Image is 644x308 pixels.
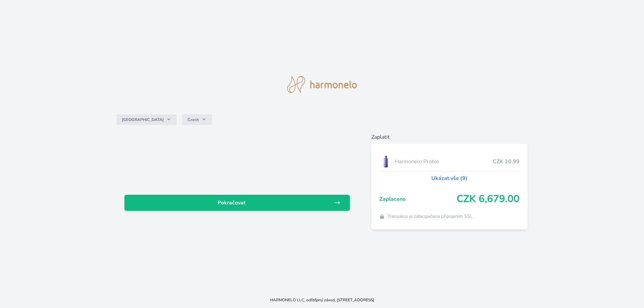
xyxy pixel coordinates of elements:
[387,213,473,220] span: Transakce je zabezpečena připojením SSL
[431,174,468,182] a: Ukázat vše (9)
[395,158,493,166] span: Harmonelo Probio
[130,199,334,207] span: Pokračovat
[187,117,199,122] span: Czech
[122,117,164,122] span: [GEOGRAPHIC_DATA]
[124,195,350,211] a: Pokračovat
[182,114,212,125] button: Czech
[371,133,528,141] h6: Zaplatit
[116,114,177,125] button: [GEOGRAPHIC_DATA]
[493,158,520,166] span: CZK 10.99
[379,195,457,203] span: Zaplaceno
[287,76,357,93] img: logo.svg
[379,153,392,170] img: CLEAN_PROBIO_se_stinem_x-lo.jpg
[457,193,520,205] span: CZK 6,679.00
